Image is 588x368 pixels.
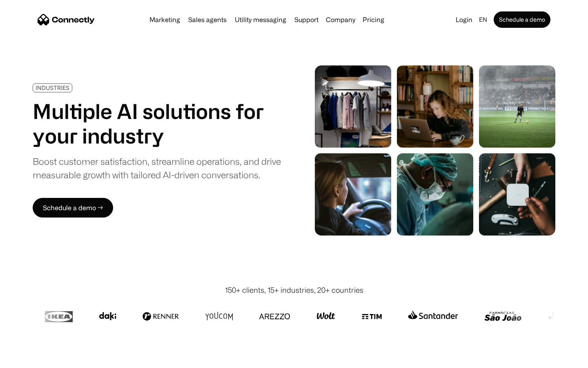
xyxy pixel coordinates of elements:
a: Login [452,14,476,25]
div: en [479,14,487,25]
a: Utility messaging [232,16,290,23]
a: Pricing [359,16,388,23]
aside: Language selected: English [8,353,49,365]
h1: Multiple AI solutions for your industry [33,99,281,148]
a: Support [291,16,322,23]
div: en [476,14,492,25]
a: Marketing [146,16,183,23]
a: Schedule a demo → [33,198,113,218]
div: Company [323,14,358,25]
div: Boost customer satisfaction, streamline operations, and drive measurable growth with tailored AI-... [33,155,281,182]
a: home [38,13,95,26]
ul: Language list [16,354,49,365]
div: Company [326,14,355,25]
div: INDUSTRIES [36,85,69,91]
a: Schedule a demo [494,11,550,28]
div: 150+ clients, 15+ industries, 20+ countries [225,285,363,296]
a: Sales agents [185,16,230,23]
